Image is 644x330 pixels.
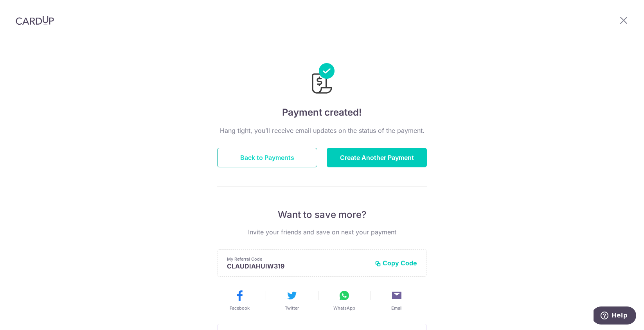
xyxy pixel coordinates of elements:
[217,209,427,221] p: Want to save more?
[227,262,369,270] p: CLAUDIAHUIW319
[216,289,263,311] button: Facebook
[217,227,427,237] p: Invite your friends and save on next your payment
[391,305,403,311] span: Email
[309,63,335,96] img: Payments
[333,305,355,311] span: WhatsApp
[269,289,315,311] button: Twitter
[16,16,54,25] img: CardUp
[217,148,317,167] button: Back to Payments
[321,289,367,311] button: WhatsApp
[217,105,427,120] h4: Payment created!
[285,305,299,311] span: Twitter
[217,126,427,135] p: Hang tight, you’ll receive email updates on the status of the payment.
[230,305,250,311] span: Facebook
[374,289,420,311] button: Email
[227,256,369,262] p: My Referral Code
[594,306,636,326] iframe: Opens a widget where you can find more information
[375,259,417,267] button: Copy Code
[327,148,427,167] button: Create Another Payment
